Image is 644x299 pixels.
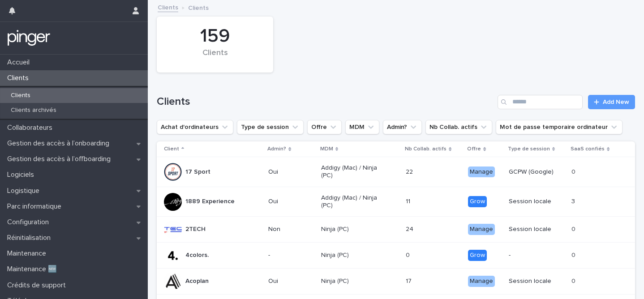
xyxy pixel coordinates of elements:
[508,144,550,154] p: Type de session
[468,167,495,178] div: Manage
[406,250,412,259] p: 0
[185,278,209,285] p: Acoplan
[4,202,69,211] p: Parc informatique
[268,226,313,233] p: Non
[157,120,233,134] button: Achat d'ordinateurs
[571,250,577,259] p: 0
[571,224,577,233] p: 0
[157,217,635,243] tr: 2TECHNonNinja (PC)2424 ManageSession locale00
[268,252,313,259] p: -
[496,120,623,134] button: Mot de passe temporaire ordinateur
[4,187,47,195] p: Logistique
[321,278,385,285] p: Ninja (PC)
[383,120,422,134] button: Admin?
[4,155,118,163] p: Gestion des accès à l’offboarding
[468,250,487,261] div: Grow
[4,281,73,290] p: Crédits de support
[4,249,53,258] p: Maintenance
[268,168,313,176] p: Oui
[425,120,492,134] button: Nb Collab. actifs
[571,144,605,154] p: SaaS confiés
[4,218,56,226] p: Configuration
[4,58,37,67] p: Accueil
[268,278,313,285] p: Oui
[158,2,178,12] a: Clients
[172,48,258,67] div: Clients
[157,187,635,217] tr: 1889 ExperienceOuiAddigy (Mac) / Ninja (PC)1111 GrowSession locale33
[345,120,379,134] button: MDM
[4,74,36,82] p: Clients
[185,226,206,233] p: 2TECH
[157,95,494,108] h1: Clients
[509,168,564,176] p: GCPW (Google)
[509,278,564,285] p: Session locale
[405,144,447,154] p: Nb Collab. actifs
[172,25,258,47] div: 159
[571,196,577,205] p: 3
[571,167,577,176] p: 0
[321,252,385,259] p: Ninja (PC)
[571,276,577,285] p: 0
[185,252,209,259] p: 4colors.
[509,252,564,259] p: -
[157,243,635,269] tr: 4colors.-Ninja (PC)00 Grow-00
[4,139,116,148] p: Gestion des accès à l’onboarding
[588,95,635,109] a: Add New
[237,120,304,134] button: Type de session
[4,124,60,132] p: Collaborateurs
[4,265,64,273] p: Maintenance 🆕
[267,144,286,154] p: Admin?
[7,29,51,47] img: mTgBEunGTSyRkCgitkcU
[307,120,342,134] button: Offre
[4,92,38,99] p: Clients
[321,226,385,233] p: Ninja (PC)
[468,276,495,287] div: Manage
[157,157,635,187] tr: 17 SportOuiAddigy (Mac) / Ninja (PC)2222 ManageGCPW (Google)00
[321,194,385,209] p: Addigy (Mac) / Ninja (PC)
[603,99,629,105] span: Add New
[467,144,481,154] p: Offre
[321,164,385,179] p: Addigy (Mac) / Ninja (PC)
[185,168,210,176] p: 17 Sport
[4,171,41,179] p: Logiciels
[406,196,412,205] p: 11
[406,224,415,233] p: 24
[4,107,64,114] p: Clients archivés
[320,144,333,154] p: MDM
[157,268,635,294] tr: AcoplanOuiNinja (PC)1717 ManageSession locale00
[164,144,179,154] p: Client
[406,167,415,176] p: 22
[406,276,413,285] p: 17
[468,196,487,207] div: Grow
[509,226,564,233] p: Session locale
[468,224,495,235] div: Manage
[498,95,583,109] input: Search
[185,198,235,205] p: 1889 Experience
[4,234,58,242] p: Réinitialisation
[268,198,313,205] p: Oui
[509,198,564,205] p: Session locale
[188,2,209,12] p: Clients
